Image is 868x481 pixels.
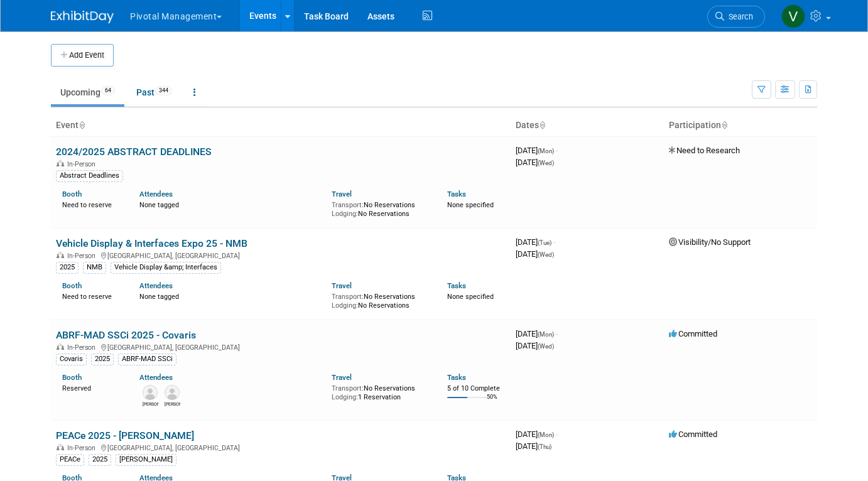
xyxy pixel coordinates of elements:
[516,441,551,451] span: [DATE]
[332,384,364,392] span: Transport:
[116,454,176,465] div: [PERSON_NAME]
[669,237,751,247] span: Visibility/No Support
[143,385,158,400] img: Melissa Gabello
[332,198,428,218] div: No Reservations No Reservations
[538,239,551,246] span: (Tue)
[111,262,221,273] div: Vehicle Display &amp; Interfaces
[538,148,554,154] span: (Mon)
[447,281,466,290] a: Tasks
[553,237,555,247] span: -
[707,6,765,28] a: Search
[56,146,212,158] a: 2024/2025 ABSTRACT DEADLINES
[56,342,506,352] div: [GEOGRAPHIC_DATA], [GEOGRAPHIC_DATA]
[165,400,180,408] div: Sujash Chatterjee
[538,443,551,450] span: (Thu)
[447,384,506,393] div: 5 of 10 Complete
[781,4,805,28] img: Valerie Weld
[139,290,323,301] div: None tagged
[556,329,558,338] span: -
[51,115,511,136] th: Event
[447,190,466,198] a: Tasks
[332,373,352,382] a: Travel
[57,343,64,350] img: In-Person Event
[516,341,554,350] span: [DATE]
[721,120,727,130] a: Sort by Participation Type
[139,281,173,290] a: Attendees
[67,343,99,352] span: In-Person
[62,281,82,290] a: Booth
[487,394,497,411] td: 50%
[556,146,558,155] span: -
[516,430,558,439] span: [DATE]
[56,354,87,365] div: Covaris
[516,158,554,167] span: [DATE]
[155,86,172,95] span: 344
[51,11,114,23] img: ExhibitDay
[118,354,176,365] div: ABRF-MAD SSCi
[67,160,99,168] span: In-Person
[57,252,64,258] img: In-Person Event
[516,249,554,259] span: [DATE]
[332,290,428,310] div: No Reservations No Reservations
[56,454,84,465] div: PEACe
[67,444,99,452] span: In-Person
[127,80,182,104] a: Past344
[516,329,558,338] span: [DATE]
[62,290,121,301] div: Need to reserve
[56,329,196,341] a: ABRF-MAD SSCi 2025 - Covaris
[447,293,494,301] span: None specified
[79,120,85,130] a: Sort by Event Name
[62,190,82,198] a: Booth
[332,293,364,301] span: Transport:
[51,44,114,67] button: Add Event
[56,442,506,452] div: [GEOGRAPHIC_DATA], [GEOGRAPHIC_DATA]
[56,430,194,441] a: PEACe 2025 - [PERSON_NAME]
[539,120,545,130] a: Sort by Start Date
[516,237,555,247] span: [DATE]
[538,331,554,338] span: (Mon)
[56,262,79,273] div: 2025
[143,400,158,408] div: Melissa Gabello
[332,382,428,401] div: No Reservations 1 Reservation
[724,12,753,21] span: Search
[447,373,466,382] a: Tasks
[101,86,115,95] span: 64
[332,210,358,218] span: Lodging:
[669,329,717,338] span: Committed
[538,431,554,438] span: (Mon)
[538,343,554,350] span: (Wed)
[57,444,64,450] img: In-Person Event
[511,115,664,136] th: Dates
[139,198,323,210] div: None tagged
[538,251,554,258] span: (Wed)
[67,252,99,260] span: In-Person
[56,170,123,181] div: Abstract Deadlines
[62,373,82,382] a: Booth
[62,198,121,210] div: Need to reserve
[139,190,173,198] a: Attendees
[538,159,554,166] span: (Wed)
[51,80,124,104] a: Upcoming64
[83,262,106,273] div: NMB
[669,146,740,155] span: Need to Research
[62,382,121,393] div: Reserved
[89,454,111,465] div: 2025
[447,201,494,209] span: None specified
[664,115,817,136] th: Participation
[516,146,558,155] span: [DATE]
[669,430,717,439] span: Committed
[165,385,180,400] img: Sujash Chatterjee
[332,201,364,209] span: Transport:
[332,281,352,290] a: Travel
[332,301,358,310] span: Lodging:
[556,430,558,439] span: -
[56,250,506,260] div: [GEOGRAPHIC_DATA], [GEOGRAPHIC_DATA]
[332,393,358,401] span: Lodging:
[91,354,114,365] div: 2025
[56,237,247,249] a: Vehicle Display & Interfaces Expo 25 - NMB
[139,373,173,382] a: Attendees
[332,190,352,198] a: Travel
[57,160,64,166] img: In-Person Event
